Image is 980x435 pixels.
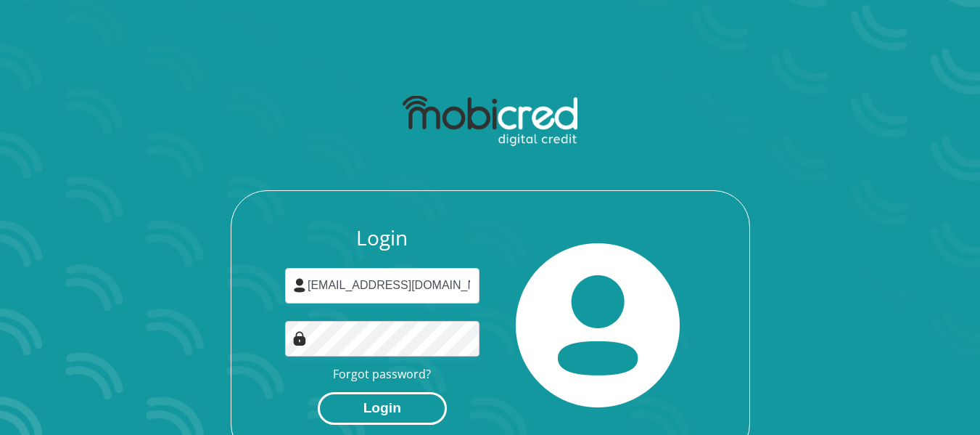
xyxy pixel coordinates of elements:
[333,366,431,382] a: Forgot password?
[318,392,447,425] button: Login
[285,268,479,304] input: Username
[292,278,307,293] img: user-icon image
[403,96,577,147] img: mobicred logo
[285,226,479,251] h3: Login
[292,331,307,346] img: Image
